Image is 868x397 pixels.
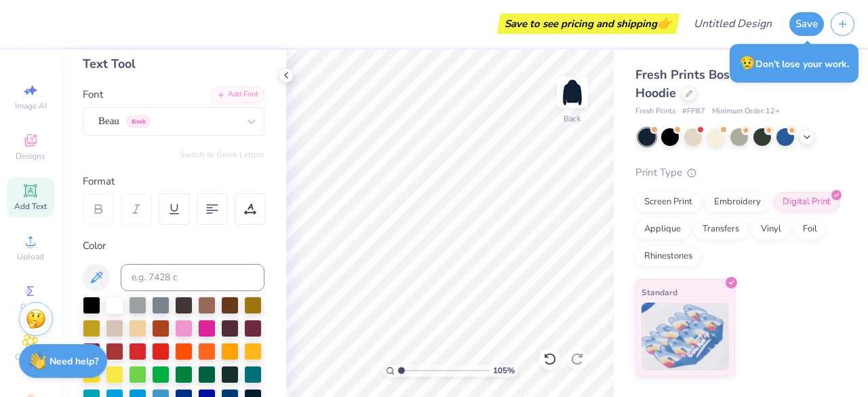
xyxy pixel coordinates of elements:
div: Color [83,238,264,254]
span: Add Text [14,201,47,212]
strong: Need help? [50,355,98,368]
div: Vinyl [752,219,790,240]
div: Print Type [635,165,841,181]
span: Minimum Order: 12 + [712,106,780,117]
span: Standard [642,285,677,299]
span: Fresh Prints Boston Heavyweight Hoodie [635,67,829,101]
button: Save [789,12,824,36]
div: Embroidery [705,192,770,212]
span: Greek [20,301,41,312]
label: Font [83,87,103,102]
span: Clipart & logos [7,352,54,373]
img: Back [559,79,586,106]
img: Standard [642,303,729,371]
input: Untitled Design [683,10,783,37]
div: Digital Print [774,192,840,212]
span: Designs [16,151,45,162]
span: Upload [17,251,44,262]
span: 105 % [493,364,515,377]
span: # FP87 [682,106,705,117]
div: Applique [635,219,690,240]
div: Save to see pricing and shipping [500,14,676,34]
span: Fresh Prints [635,106,675,117]
div: Add Font [211,87,264,102]
input: e.g. 7428 c [121,264,264,291]
div: Transfers [694,219,748,240]
span: Image AI [15,100,47,111]
div: Foil [794,219,826,240]
button: Switch to Greek Letters [180,149,264,160]
div: Rhinestones [635,246,701,267]
div: Back [564,113,581,125]
div: Screen Print [635,192,701,212]
span: 👉 [657,15,672,31]
div: Text Tool [83,55,264,73]
div: Format [83,174,266,189]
